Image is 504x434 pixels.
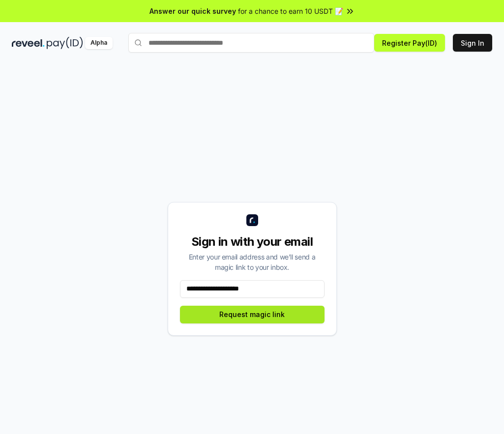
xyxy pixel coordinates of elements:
[180,306,325,323] button: Request magic link
[374,34,445,52] button: Register Pay(ID)
[180,252,325,272] div: Enter your email address and we’ll send a magic link to your inbox.
[180,234,325,250] div: Sign in with your email
[149,6,236,16] span: Answer our quick survey
[238,6,343,16] span: for a chance to earn 10 USDT 📝
[12,37,45,49] img: reveel_dark
[85,37,113,49] div: Alpha
[47,37,83,49] img: pay_id
[246,214,258,226] img: logo_small
[453,34,492,52] button: Sign In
